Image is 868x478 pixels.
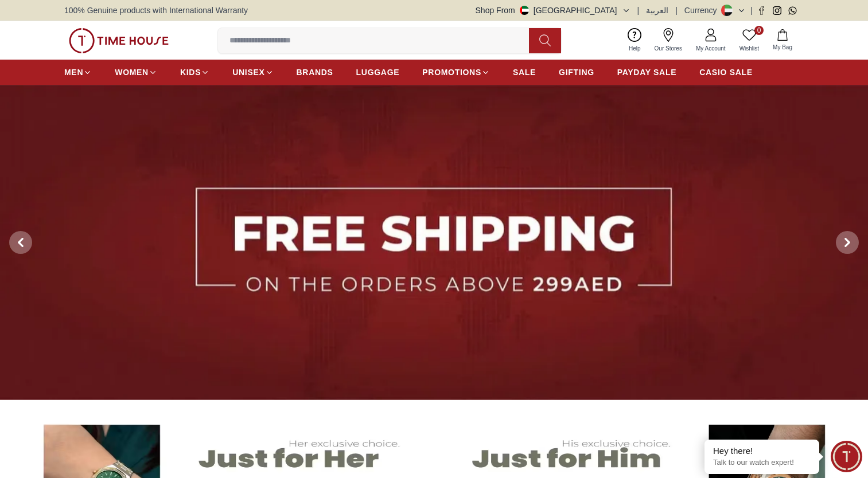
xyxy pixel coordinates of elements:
span: LUGGAGE [356,66,400,78]
a: Instagram [773,6,781,15]
span: | [750,5,753,16]
a: Facebook [757,6,766,15]
a: Help [622,26,648,55]
span: GIFTING [559,66,594,78]
a: MEN [64,62,92,83]
span: WOMEN [115,66,149,78]
div: Currency [684,5,722,16]
span: Wishlist [735,44,764,53]
img: ... [69,28,169,53]
img: United Arab Emirates [520,6,529,15]
button: My Bag [766,27,799,54]
span: My Account [691,44,730,53]
span: 0 [754,26,764,35]
span: MEN [64,66,83,78]
span: Our Stores [650,44,687,53]
button: العربية [646,5,668,16]
span: My Bag [768,43,797,52]
a: KIDS [180,62,209,83]
a: SALE [513,62,536,83]
span: PROMOTIONS [422,66,481,78]
div: Chat Widget [831,441,862,472]
button: Shop From[GEOGRAPHIC_DATA] [476,5,630,16]
a: Whatsapp [788,6,797,15]
span: 100% Genuine products with International Warranty [64,5,248,16]
span: PAYDAY SALE [617,66,676,78]
span: UNISEX [232,66,264,78]
div: Hey there! [713,445,811,457]
span: SALE [513,66,536,78]
span: Help [624,44,645,53]
a: WOMEN [115,62,157,83]
a: PROMOTIONS [422,62,490,83]
a: LUGGAGE [356,62,400,83]
span: | [637,5,640,16]
p: Talk to our watch expert! [713,458,811,468]
span: KIDS [180,66,201,78]
span: | [675,5,678,16]
a: CASIO SALE [699,62,753,83]
a: BRANDS [297,62,333,83]
span: BRANDS [297,66,333,78]
a: Our Stores [648,26,689,55]
a: PAYDAY SALE [617,62,676,83]
a: UNISEX [232,62,273,83]
a: 0Wishlist [733,26,766,55]
span: CASIO SALE [699,66,753,78]
a: GIFTING [559,62,594,83]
